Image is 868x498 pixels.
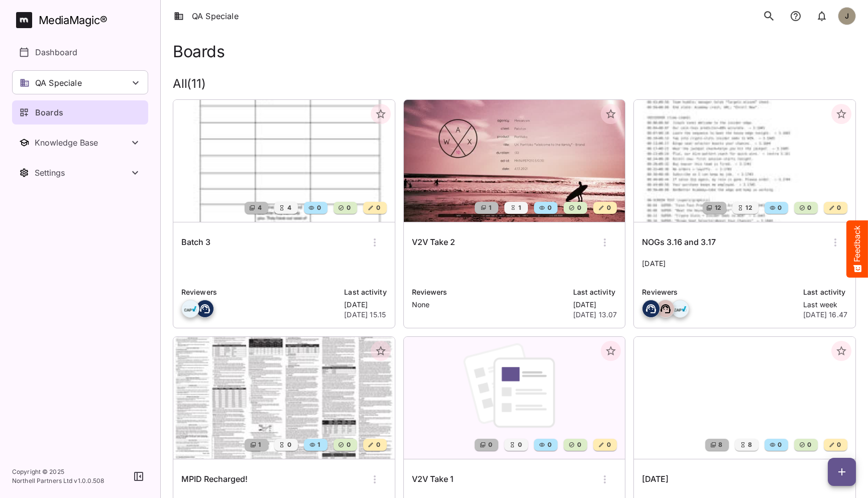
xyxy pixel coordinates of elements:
[806,203,811,213] span: 0
[35,138,129,148] div: Knowledge Base
[573,287,617,298] p: Last activity
[806,440,811,450] span: 0
[12,467,104,476] p: Copyright © 2025
[412,300,567,310] p: None
[35,46,77,58] p: Dashboard
[35,168,129,178] div: Settings
[747,440,752,450] span: 8
[547,440,552,450] span: 0
[758,6,780,27] button: search
[344,310,386,320] p: [DATE] 15.15
[286,203,291,213] span: 4
[606,440,611,450] span: 0
[803,300,847,310] p: Last week
[803,287,847,298] p: Last activity
[576,203,581,213] span: 0
[803,310,847,320] p: [DATE] 16.47
[12,131,148,155] nav: Knowledge Base
[12,40,148,64] a: Dashboard
[606,203,611,213] span: 0
[836,440,841,450] span: 0
[642,236,716,249] h6: NOGs 3.16 and 3.17
[12,476,104,485] p: Northell Partners Ltd v 1.0.0.508
[173,100,395,222] img: Batch 3
[786,6,806,27] button: notifications
[777,203,782,213] span: 0
[412,473,454,486] h6: V2V Take 1
[12,131,148,155] button: Toggle Knowledge Base
[173,42,225,61] h1: Boards
[404,337,625,459] img: V2V Take 1
[316,440,320,450] span: 1
[173,77,856,91] h2: All ( 11 )
[12,161,148,185] nav: Settings
[573,310,617,320] p: [DATE] 13.07
[181,473,248,486] h6: MPID Recharged!
[642,473,669,486] h6: [DATE]
[35,106,63,118] p: Boards
[714,203,722,213] span: 12
[375,203,380,213] span: 0
[634,337,855,459] img: Sept 4
[717,440,722,450] span: 8
[181,236,210,249] h6: Batch 3
[573,300,617,310] p: [DATE]
[346,440,351,450] span: 0
[39,12,107,29] div: MediaMagic ®
[642,287,797,298] p: Reviewers
[838,7,856,25] div: J
[404,100,625,222] img: V2V Take 2
[777,440,782,450] span: 0
[286,440,291,450] span: 0
[12,100,148,125] a: Boards
[16,12,148,28] a: MediaMagic®
[344,287,386,298] p: Last activity
[547,203,552,213] span: 0
[181,287,338,298] p: Reviewers
[375,440,380,450] span: 0
[35,77,82,89] p: QA Speciale
[488,203,491,213] span: 1
[412,287,567,298] p: Reviewers
[257,440,261,450] span: 1
[846,220,868,278] button: Feedback
[836,203,841,213] span: 0
[316,203,321,213] span: 0
[517,203,521,213] span: 1
[517,440,522,450] span: 0
[812,6,832,27] button: notifications
[576,440,581,450] span: 0
[487,440,492,450] span: 0
[344,300,386,310] p: [DATE]
[744,203,752,213] span: 12
[642,259,847,279] p: [DATE]
[12,161,148,185] button: Toggle Settings
[257,203,262,213] span: 4
[412,236,455,249] h6: V2V Take 2
[173,337,395,459] img: MPID Recharged!
[634,100,855,222] img: NOGs 3.16 and 3.17
[346,203,351,213] span: 0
